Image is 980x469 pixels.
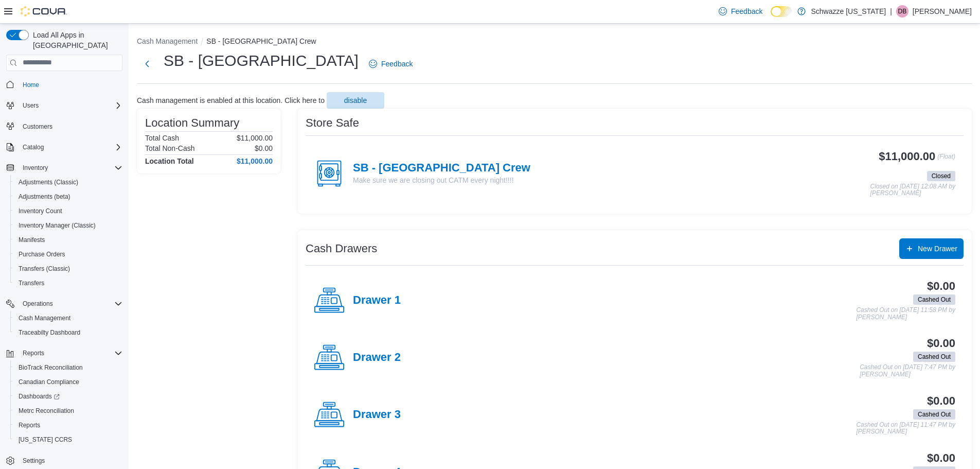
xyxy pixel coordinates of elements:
span: New Drawer [918,244,957,254]
span: Operations [23,300,53,308]
a: Dashboards [10,389,127,404]
a: Adjustments (beta) [14,190,75,203]
button: Reports [19,347,48,359]
h3: Location Summary [145,117,239,129]
button: Inventory Count [10,204,127,218]
span: Inventory [19,162,122,174]
span: Cash Management [14,312,122,324]
span: Reports [19,347,122,359]
span: Canadian Compliance [14,376,122,388]
span: Feedback [381,59,413,69]
a: Canadian Compliance [14,376,83,388]
span: Customers [23,123,52,131]
button: Transfers [10,276,127,290]
span: Transfers [19,279,44,287]
a: Home [19,79,43,91]
span: Cashed Out [918,410,951,419]
span: Metrc Reconciliation [14,405,122,417]
button: Adjustments (beta) [10,189,127,204]
button: [US_STATE] CCRS [10,432,127,447]
h6: Total Cash [145,134,179,142]
a: Customers [19,120,57,133]
span: Reports [23,349,44,357]
span: Inventory Count [19,207,62,215]
span: Adjustments (beta) [14,190,122,203]
button: Traceabilty Dashboard [10,325,127,340]
span: Reports [14,419,122,431]
span: Transfers (Classic) [19,265,70,273]
span: Catalog [19,141,122,153]
h6: Total Non-Cash [145,144,195,152]
h3: Cash Drawers [306,242,377,255]
span: Users [23,101,39,110]
span: Cashed Out [913,352,955,362]
span: Adjustments (beta) [19,193,70,201]
span: Customers [19,120,122,133]
span: Inventory [23,164,48,172]
h4: Drawer 3 [353,408,401,422]
span: BioTrack Reconciliation [19,363,83,372]
span: Washington CCRS [14,433,122,446]
span: Catalog [23,143,44,151]
h3: $0.00 [927,280,955,292]
div: Duncan Boggess [896,5,908,18]
input: Dark Mode [771,6,792,17]
span: Reports [19,421,40,429]
span: Canadian Compliance [19,378,79,386]
a: BioTrack Reconciliation [14,361,87,374]
button: Operations [2,297,127,311]
button: Cash Management [137,37,198,45]
span: Manifests [19,236,45,244]
button: New Drawer [899,238,964,259]
span: Cashed Out [918,295,951,304]
span: Adjustments (Classic) [14,176,122,188]
h4: $11,000.00 [237,157,273,165]
span: Dashboards [14,390,122,403]
a: Transfers [14,277,48,289]
span: Inventory Manager (Classic) [19,221,96,230]
button: Inventory [2,161,127,175]
a: Traceabilty Dashboard [14,326,84,339]
button: Reports [2,346,127,360]
span: Home [23,81,39,89]
span: Closed [932,171,951,181]
span: Feedback [731,6,762,16]
nav: An example of EuiBreadcrumbs [137,36,972,48]
button: BioTrack Reconciliation [10,360,127,375]
a: Metrc Reconciliation [14,405,78,417]
a: Dashboards [14,390,64,403]
a: [US_STATE] CCRS [14,433,76,446]
span: Home [19,78,122,91]
span: Operations [19,298,122,310]
button: Customers [2,119,127,134]
button: SB - [GEOGRAPHIC_DATA] Crew [206,37,316,45]
span: Users [19,99,122,112]
span: Closed [927,171,955,181]
span: Transfers (Classic) [14,263,122,275]
p: [PERSON_NAME] [913,5,972,18]
a: Inventory Count [14,205,66,217]
span: Adjustments (Classic) [19,178,78,186]
span: BioTrack Reconciliation [14,361,122,374]
span: Manifests [14,234,122,246]
button: Catalog [2,140,127,154]
a: Reports [14,419,44,431]
a: Transfers (Classic) [14,263,74,275]
span: Inventory Count [14,205,122,217]
a: Cash Management [14,312,75,324]
span: Dashboards [19,392,60,401]
span: Cashed Out [918,352,951,361]
p: Cashed Out on [DATE] 7:47 PM by [PERSON_NAME] [860,364,955,378]
h4: Drawer 2 [353,351,401,364]
p: $0.00 [255,144,273,152]
span: [US_STATE] CCRS [19,436,72,444]
button: Home [2,77,127,92]
button: disable [327,92,384,109]
button: Users [2,98,127,113]
h3: $11,000.00 [879,150,935,163]
span: Inventory Manager (Classic) [14,219,122,232]
button: Settings [2,453,127,468]
button: Cash Management [10,311,127,325]
span: Cashed Out [913,409,955,420]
